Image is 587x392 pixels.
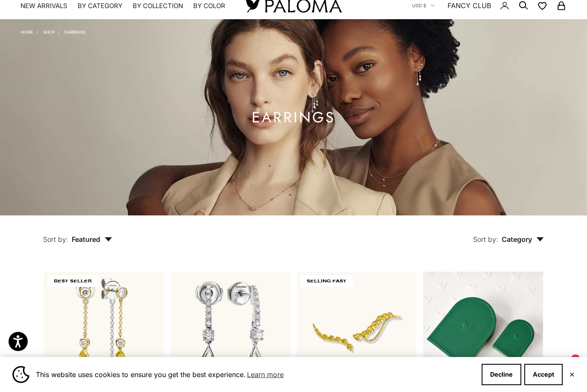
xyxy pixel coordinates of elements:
span: This website uses cookies to ensure you get the best experience. [36,368,475,381]
button: Accept [524,364,563,385]
img: High-low Diamond Drop Earrings [44,272,163,391]
span: BEST SELLER [47,275,98,287]
summary: By Category [78,2,122,10]
img: #YellowGold [297,272,416,391]
button: USD $ [412,2,435,9]
img: #WhiteGold [171,272,290,391]
span: Category [502,235,544,244]
summary: By Color [193,2,225,10]
button: Sort by: Featured [23,215,132,251]
a: NEW ARRIVALS [20,2,67,10]
nav: Primary navigation [20,2,225,10]
button: Decline [482,364,521,385]
span: SELLING FAST [300,275,353,287]
span: Featured [72,235,112,244]
img: Cookie banner [12,366,29,383]
span: Sort by: [473,235,498,244]
button: Close [569,372,575,377]
a: Home [20,29,33,35]
a: Learn more [246,368,285,381]
nav: Breadcrumb [20,28,85,35]
span: Sort by: [43,235,68,244]
button: Sort by: Category [453,215,564,251]
span: USD $ [412,2,426,9]
h1: Earrings [252,112,335,123]
a: Earrings [64,29,85,35]
summary: By Collection [133,2,183,10]
a: Shop [43,29,55,35]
